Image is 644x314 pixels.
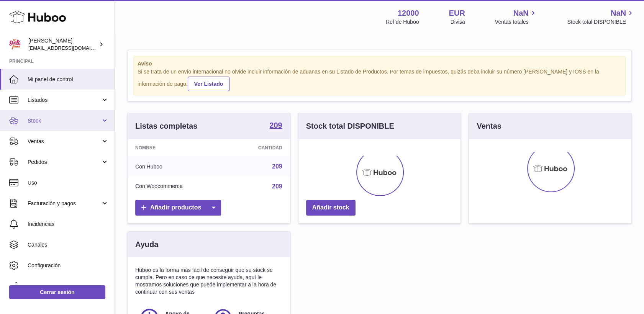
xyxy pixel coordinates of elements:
[28,200,101,207] span: Facturación y pagos
[495,18,537,26] span: Ventas totales
[227,139,290,157] th: Cantidad
[28,283,109,290] span: Devoluciones
[477,121,501,131] h3: Ventas
[9,285,105,299] a: Cerrar sesión
[28,37,97,52] div: [PERSON_NAME]
[567,18,635,26] span: Stock total DISPONIBLE
[567,8,635,26] a: NaN Stock total DISPONIBLE
[611,8,626,18] span: NaN
[128,157,227,177] td: Con Huboo
[495,8,537,26] a: NaN Ventas totales
[128,139,227,157] th: Nombre
[451,18,465,26] div: Divisa
[28,159,101,166] span: Pedidos
[513,8,529,18] span: NaN
[306,200,356,216] a: Añadir stock
[306,121,394,131] h3: Stock total DISPONIBLE
[188,77,229,91] a: Ver Listado
[135,239,158,250] h3: Ayuda
[28,262,109,269] span: Configuración
[28,45,113,51] span: [EMAIL_ADDRESS][DOMAIN_NAME]
[138,60,621,67] strong: Aviso
[135,121,197,131] h3: Listas completas
[272,183,282,190] a: 209
[135,267,282,296] p: Huboo es la forma más fácil de conseguir que su stock se cumpla. Pero en caso de que necesite ayu...
[269,121,282,129] strong: 209
[28,179,109,186] span: Uso
[28,76,109,83] span: Mi panel de control
[28,138,101,145] span: Ventas
[28,117,101,124] span: Stock
[28,96,101,104] span: Listados
[28,241,109,249] span: Canales
[449,8,465,18] strong: EUR
[272,163,282,170] a: 209
[386,18,419,26] div: Ref de Huboo
[269,121,282,131] a: 209
[135,200,221,216] a: Añadir productos
[128,177,227,196] td: Con Woocommerce
[9,39,21,50] img: mar@ensuelofirme.com
[138,68,621,91] div: Si se trata de un envío internacional no olvide incluir información de aduanas en su Listado de P...
[398,8,419,18] strong: 12000
[28,221,109,228] span: Incidencias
